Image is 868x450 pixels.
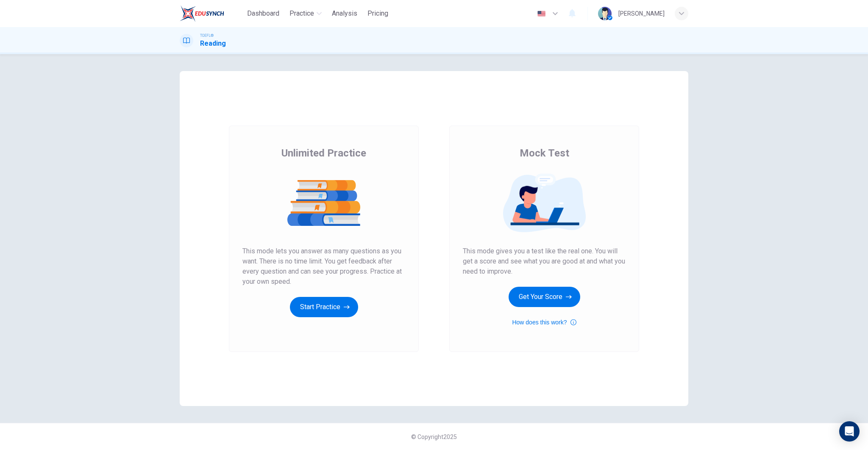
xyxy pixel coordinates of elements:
button: Pricing [364,6,392,21]
span: Analysis [332,8,357,19]
button: Analysis [328,6,361,21]
span: TOEFL® [200,33,214,38]
span: © Copyright 2025 [411,434,457,440]
h1: Reading [200,38,226,49]
span: Practice [289,8,314,19]
div: Open Intercom Messenger [839,421,860,442]
button: Practice [286,6,325,21]
button: Start Practice [290,297,358,317]
span: Pricing [367,8,388,19]
button: Dashboard [244,6,283,21]
img: en [536,11,547,17]
button: Get Your Score [509,287,580,307]
img: Profile picture [598,7,612,20]
span: Mock Test [520,146,569,160]
span: Dashboard [247,8,279,19]
img: EduSynch logo [180,5,224,22]
span: Unlimited Practice [281,146,366,160]
span: This mode gives you a test like the real one. You will get a score and see what you are good at a... [463,246,626,277]
span: This mode lets you answer as many questions as you want. There is no time limit. You get feedback... [242,246,405,287]
a: EduSynch logo [180,5,244,22]
div: [PERSON_NAME] [618,8,665,19]
button: How does this work? [512,317,576,327]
